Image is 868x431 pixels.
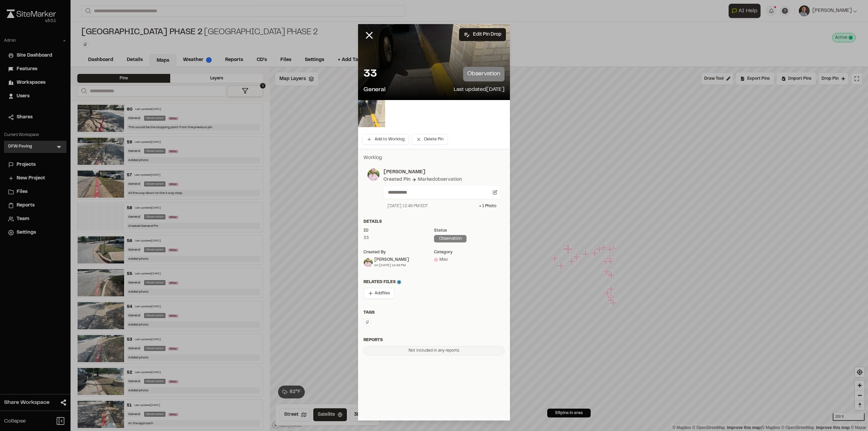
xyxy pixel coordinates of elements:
[364,258,373,267] img: Sam Chance
[363,67,377,81] p: 33
[374,263,409,268] div: on [DATE] 12:46 PM
[363,219,505,225] div: Details
[374,257,409,263] div: [PERSON_NAME]
[368,169,379,181] img: photo
[388,203,428,209] div: [DATE] 12:46 PM EDT
[358,100,385,127] img: file
[363,279,401,285] span: Related Files
[363,337,505,343] div: Reports
[383,169,500,176] p: [PERSON_NAME]
[479,203,496,209] div: + 1 Photo
[363,310,505,316] div: Tags
[418,176,462,183] div: Marked observation
[434,235,467,242] div: observation
[363,346,505,355] div: Not included in any reports.
[363,249,434,255] div: Created by
[363,85,386,95] p: General
[434,257,505,263] div: Misc
[463,67,505,81] p: observation
[375,290,390,296] span: Add files
[363,288,394,299] button: Addfiles
[383,176,410,183] div: Created Pin
[412,134,448,145] button: Delete Pin
[434,249,505,255] div: category
[434,228,505,234] div: Status
[362,134,409,145] button: Add to Worklog
[363,235,434,241] div: 33
[363,318,371,326] button: Edit Tags
[363,228,434,234] div: ID
[454,85,505,95] p: Last updated [DATE]
[363,154,505,162] p: Worklog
